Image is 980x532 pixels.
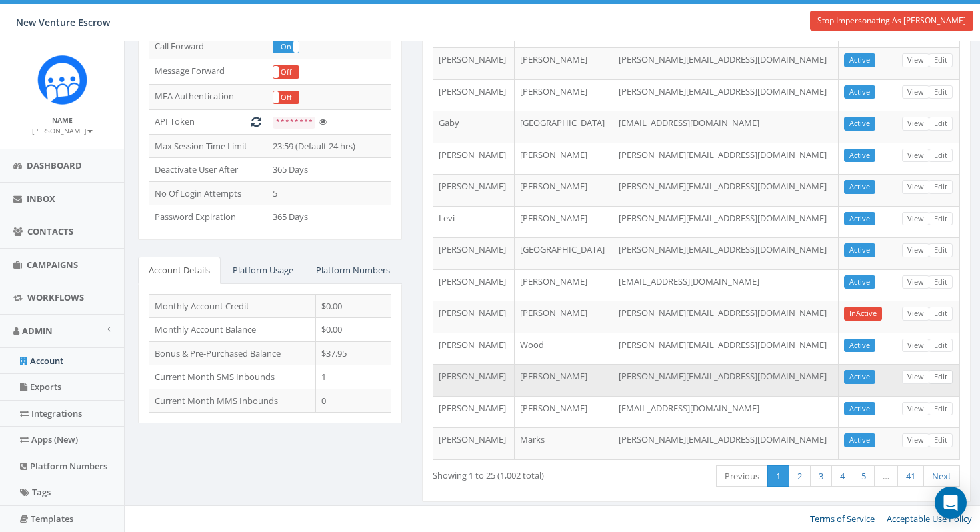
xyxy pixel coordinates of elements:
[273,91,299,104] label: Off
[613,174,839,206] td: [PERSON_NAME][EMAIL_ADDRESS][DOMAIN_NAME]
[613,79,839,111] td: [PERSON_NAME][EMAIL_ADDRESS][DOMAIN_NAME]
[902,85,929,99] a: View
[52,115,73,125] small: Name
[767,465,789,487] a: 1
[267,158,391,182] td: 365 Days
[149,34,267,59] td: Call Forward
[515,143,613,175] td: [PERSON_NAME]
[316,365,391,389] td: 1
[515,174,613,206] td: [PERSON_NAME]
[515,111,613,143] td: [GEOGRAPHIC_DATA]
[844,370,875,384] a: Active
[316,389,391,413] td: 0
[613,364,839,396] td: [PERSON_NAME][EMAIL_ADDRESS][DOMAIN_NAME]
[844,339,875,353] a: Active
[515,206,613,238] td: [PERSON_NAME]
[897,465,924,487] a: 41
[515,237,613,269] td: [GEOGRAPHIC_DATA]
[844,117,875,131] a: Active
[929,117,953,131] a: Edit
[844,402,875,416] a: Active
[887,513,972,525] a: Acceptable Use Policy
[273,65,299,79] div: OnOff
[433,111,514,143] td: Gaby
[32,126,93,135] small: [PERSON_NAME]
[515,396,613,428] td: [PERSON_NAME]
[515,427,613,459] td: Marks
[433,237,514,269] td: [PERSON_NAME]
[27,291,84,303] span: Workflows
[267,181,391,205] td: 5
[902,370,929,384] a: View
[273,91,299,105] div: OnOff
[613,269,839,301] td: [EMAIL_ADDRESS][DOMAIN_NAME]
[37,55,87,105] img: Rally_Corp_Icon_1.png
[222,257,304,284] a: Platform Usage
[515,79,613,111] td: [PERSON_NAME]
[929,53,953,67] a: Edit
[902,339,929,353] a: View
[316,341,391,365] td: $37.95
[929,275,953,289] a: Edit
[923,465,960,487] a: Next
[613,237,839,269] td: [PERSON_NAME][EMAIL_ADDRESS][DOMAIN_NAME]
[149,110,267,135] td: API Token
[149,205,267,229] td: Password Expiration
[273,41,299,53] label: On
[844,243,875,257] a: Active
[810,513,875,525] a: Terms of Service
[149,59,267,85] td: Message Forward
[929,433,953,447] a: Edit
[902,149,929,163] a: View
[267,205,391,229] td: 365 Days
[149,341,316,365] td: Bonus & Pre-Purchased Balance
[831,465,853,487] a: 4
[32,124,93,136] a: [PERSON_NAME]
[433,464,641,482] div: Showing 1 to 25 (1,002 total)
[613,206,839,238] td: [PERSON_NAME][EMAIL_ADDRESS][DOMAIN_NAME]
[27,259,78,271] span: Campaigns
[433,427,514,459] td: [PERSON_NAME]
[902,212,929,226] a: View
[273,66,299,79] label: Off
[251,117,261,126] i: Generate New Token
[433,364,514,396] td: [PERSON_NAME]
[902,433,929,447] a: View
[902,117,929,131] a: View
[316,294,391,318] td: $0.00
[433,396,514,428] td: [PERSON_NAME]
[433,269,514,301] td: [PERSON_NAME]
[929,85,953,99] a: Edit
[929,149,953,163] a: Edit
[844,53,875,67] a: Active
[929,212,953,226] a: Edit
[433,143,514,175] td: [PERSON_NAME]
[902,243,929,257] a: View
[515,364,613,396] td: [PERSON_NAME]
[613,301,839,333] td: [PERSON_NAME][EMAIL_ADDRESS][DOMAIN_NAME]
[929,180,953,194] a: Edit
[613,111,839,143] td: [EMAIL_ADDRESS][DOMAIN_NAME]
[874,465,898,487] a: …
[515,333,613,365] td: Wood
[267,134,391,158] td: 23:59 (Default 24 hrs)
[929,402,953,416] a: Edit
[902,275,929,289] a: View
[929,370,953,384] a: Edit
[149,181,267,205] td: No Of Login Attempts
[16,16,110,29] span: New Venture Escrow
[316,318,391,342] td: $0.00
[22,325,53,337] span: Admin
[810,465,832,487] a: 3
[929,243,953,257] a: Edit
[844,275,875,289] a: Active
[149,365,316,389] td: Current Month SMS Inbounds
[844,307,882,321] a: InActive
[844,180,875,194] a: Active
[149,318,316,342] td: Monthly Account Balance
[613,427,839,459] td: [PERSON_NAME][EMAIL_ADDRESS][DOMAIN_NAME]
[853,465,875,487] a: 5
[305,257,401,284] a: Platform Numbers
[433,47,514,79] td: [PERSON_NAME]
[433,301,514,333] td: [PERSON_NAME]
